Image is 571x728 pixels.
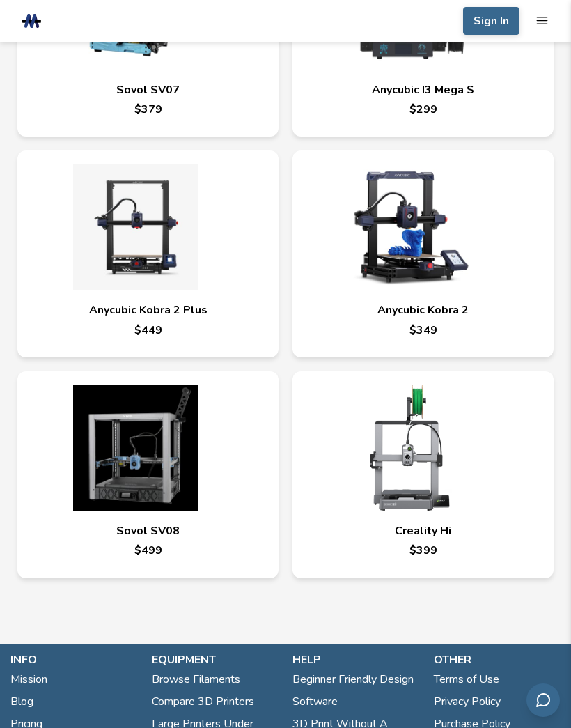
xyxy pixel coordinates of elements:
[31,385,240,511] img: Sovol SV08
[31,103,265,116] p: $ 379
[306,304,540,316] h4: Anycubic Kobra 2
[31,544,265,557] p: $ 499
[31,525,265,537] h4: Sovol SV08
[31,164,240,290] img: Anycubic Kobra 2 Plus
[152,651,279,668] p: equipment
[31,304,265,316] h4: Anycubic Kobra 2 Plus
[434,690,501,713] a: Privacy Policy
[17,150,279,357] a: Anycubic Kobra 2 Plus$449
[306,84,540,96] h4: Anycubic I3 Mega S
[292,668,420,713] a: Beginner Friendly Design Software
[17,371,279,578] a: Sovol SV08$499
[306,544,540,557] p: $ 399
[306,324,540,336] p: $ 349
[31,324,265,336] p: $ 449
[10,690,33,713] a: Blog
[306,164,515,290] img: Anycubic Kobra 2
[10,651,138,668] p: info
[463,7,519,35] button: Sign In
[535,14,549,27] button: mobile navigation menu
[306,525,540,537] h4: Creality Hi
[152,690,254,713] a: Compare 3D Printers
[306,385,515,511] img: Creality Hi
[434,668,499,690] a: Terms of Use
[434,651,561,668] p: other
[152,668,240,690] a: Browse Filaments
[526,683,560,717] button: Send feedback via email
[292,371,554,578] a: Creality Hi$399
[31,84,265,96] h4: Sovol SV07
[10,668,47,690] a: Mission
[292,150,554,357] a: Anycubic Kobra 2$349
[306,103,540,116] p: $ 299
[292,651,420,668] p: help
